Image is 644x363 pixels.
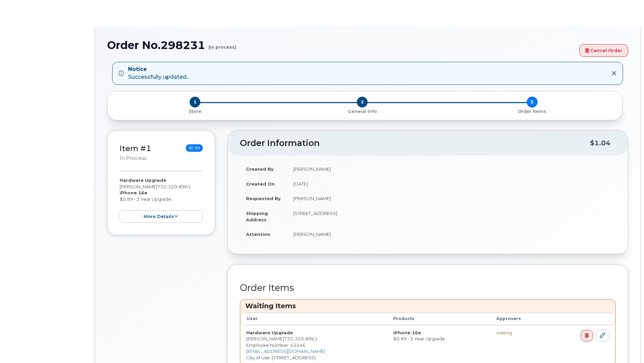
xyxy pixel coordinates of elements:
strong: Requested By [246,196,281,201]
th: Products [387,313,490,325]
span: 1 [190,97,200,107]
a: 1 Store [113,107,277,115]
strong: Hardware Upgrade [120,177,166,183]
td: [DATE] [287,176,616,191]
span: 732 [284,336,318,341]
strong: Hardware Upgrade [246,330,293,335]
strong: Shipping Address [246,211,268,222]
span: 2 [357,97,368,107]
a: [EMAIL_ADDRESS][DOMAIN_NAME] [246,348,325,354]
td: [PERSON_NAME] [287,162,616,176]
span: $0.99 [186,144,203,152]
div: $1.04 [590,137,611,149]
span: 8961 [304,336,318,341]
a: 2 General Info [277,107,447,115]
strong: iPhone 16e [393,330,421,335]
th: Approvers [490,313,550,325]
th: User [240,313,387,325]
a: Item #1 [120,144,151,153]
td: [PERSON_NAME] [287,227,616,242]
strong: Attention [246,232,270,237]
strong: iPhone 16e [120,190,147,195]
span: 732 [157,184,191,189]
small: (in process) [208,39,237,50]
span: 8961 [177,184,191,189]
a: Cancel Order [579,44,628,57]
div: [PERSON_NAME] $0.99 - 2 Year Upgrade [120,177,203,223]
td: [PERSON_NAME] [287,191,616,206]
div: Successfully updated... [128,66,190,81]
span: 320 [293,336,304,341]
small: in process [120,155,146,161]
td: [STREET_ADDRESS] [287,206,616,227]
p: Store [116,108,275,115]
strong: Created By [246,166,274,172]
h1: Order No.298231 [107,39,576,51]
h3: Waiting Items [245,301,610,311]
span: Employee Number: 43546 [246,342,305,348]
button: more details [120,210,203,223]
div: waiting [496,330,544,336]
p: General Info [280,108,445,115]
strong: Created On [246,181,275,187]
h2: Order Items [240,283,616,293]
h2: Order Information [240,139,590,148]
strong: Notice [128,66,190,73]
span: 320 [166,184,177,189]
